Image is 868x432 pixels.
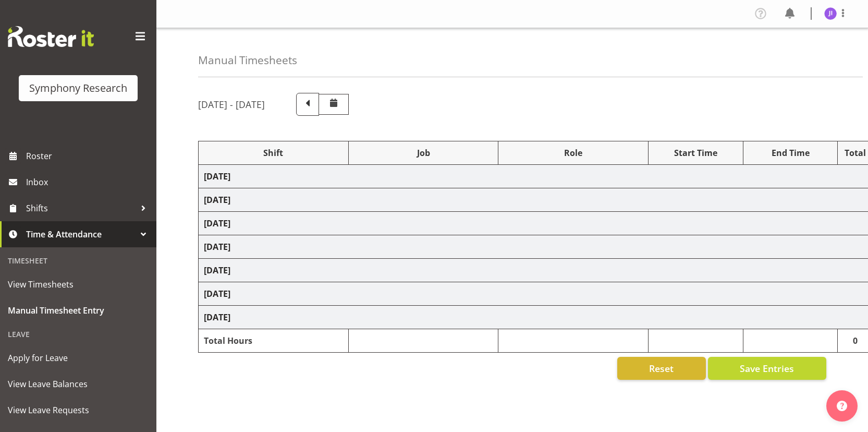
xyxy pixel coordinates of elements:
span: Shifts [26,200,136,216]
a: View Timesheets [3,271,154,297]
span: Inbox [26,174,151,190]
div: Leave [3,323,154,345]
a: Apply for Leave [3,345,154,371]
a: View Leave Requests [3,397,154,423]
a: Manual Timesheet Entry [3,297,154,323]
div: Start Time [654,147,738,159]
td: Total Hours [199,329,349,353]
div: End Time [749,147,833,159]
div: Job [354,147,493,159]
img: jonathan-isidoro5583.jpg [824,7,837,20]
img: help-xxl-2.png [837,401,847,411]
span: Reset [649,362,674,375]
span: View Leave Balances [8,376,149,392]
div: Shift [204,147,343,159]
span: View Timesheets [8,277,149,292]
a: View Leave Balances [3,371,154,397]
div: Total [843,147,867,159]
img: Rosterit website logo [8,26,94,47]
span: Roster [26,148,151,164]
h4: Manual Timesheets [198,54,297,66]
span: Manual Timesheet Entry [8,303,149,318]
h5: [DATE] - [DATE] [198,99,265,110]
button: Reset [617,357,706,380]
span: Time & Attendance [26,226,136,242]
div: Timesheet [3,250,154,271]
span: Save Entries [740,362,794,375]
span: Apply for Leave [8,350,149,366]
span: View Leave Requests [8,402,149,418]
button: Save Entries [708,357,826,380]
div: Role [504,147,643,159]
div: Symphony Research [29,80,127,96]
